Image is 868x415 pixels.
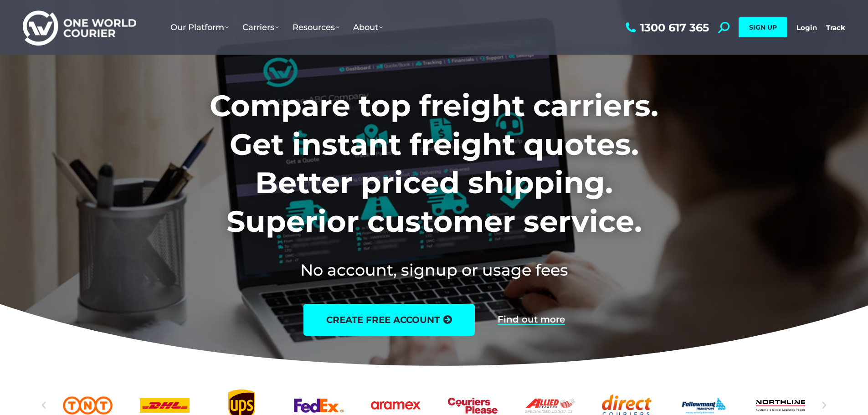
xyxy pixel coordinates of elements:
a: Our Platform [164,13,236,41]
h2: No account, signup or usage fees [149,259,719,281]
span: Our Platform [170,22,229,32]
a: create free account [303,304,475,336]
span: Resources [293,22,339,32]
a: 1300 617 365 [623,22,709,33]
span: SIGN UP [749,23,777,31]
span: About [353,22,383,32]
h1: Compare top freight carriers. Get instant freight quotes. Better priced shipping. Superior custom... [149,87,719,241]
a: Resources [286,13,346,41]
a: Track [826,23,845,32]
a: About [346,13,390,41]
span: Carriers [242,22,279,32]
a: Find out more [498,315,565,325]
a: Login [796,23,817,32]
a: SIGN UP [739,17,787,37]
a: Carriers [236,13,286,41]
img: One World Courier [23,9,136,46]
